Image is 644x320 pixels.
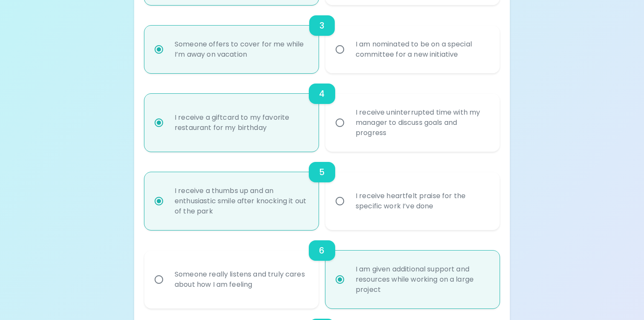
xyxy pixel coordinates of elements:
h6: 5 [319,165,325,179]
h6: 3 [319,19,325,32]
div: I receive uninterrupted time with my manager to discuss goals and progress [349,97,495,148]
div: Someone offers to cover for me while I’m away on vacation [168,29,314,70]
div: I receive a giftcard to my favorite restaurant for my birthday [168,102,314,143]
div: I receive a thumbs up and an enthusiastic smile after knocking it out of the park [168,176,314,227]
div: Someone really listens and truly cares about how I am feeling [168,259,314,300]
div: choice-group-check [144,73,500,152]
div: choice-group-check [144,5,500,73]
h6: 6 [319,244,325,257]
div: choice-group-check [144,230,500,308]
div: I am nominated to be on a special committee for a new initiative [349,29,495,70]
div: I receive heartfelt praise for the specific work I’ve done [349,181,495,222]
h6: 4 [319,87,325,101]
div: I am given additional support and resources while working on a large project [349,254,495,305]
div: choice-group-check [144,152,500,230]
